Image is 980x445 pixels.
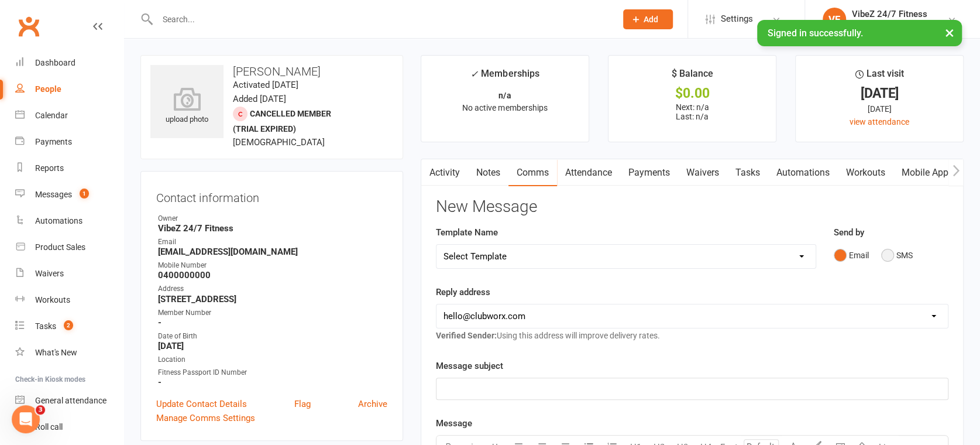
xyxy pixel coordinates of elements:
div: People [35,84,61,94]
div: Memberships [470,66,539,88]
div: Payments [35,137,72,146]
a: Flag [294,397,311,411]
div: $0.00 [619,87,765,100]
span: 2 [64,320,73,330]
a: Dashboard [15,50,123,76]
label: Template Name [436,225,498,239]
iframe: Intercom live chat [12,405,40,433]
a: Payments [620,159,678,186]
a: Messages 1 [15,182,123,208]
div: Email [158,237,387,248]
a: Waivers [15,261,123,287]
span: Using this address will improve delivery rates. [436,331,660,340]
a: Workouts [838,159,893,186]
input: Search... [154,11,608,28]
label: Message subject [436,359,503,373]
a: Automations [768,159,838,186]
strong: - [158,317,387,328]
a: Waivers [678,159,727,186]
div: Address [158,283,387,295]
a: Archive [358,397,387,411]
strong: VibeZ 24/7 Fitness [158,223,387,234]
div: Calendar [35,111,68,120]
a: General attendance kiosk mode [15,388,123,414]
a: Reports [15,155,123,182]
a: Activity [421,159,468,186]
strong: 0400000000 [158,270,387,280]
p: Next: n/a Last: n/a [619,102,765,121]
div: Roll call [35,422,63,432]
a: Tasks 2 [15,313,123,340]
div: Owner [158,213,387,224]
div: Member Number [158,307,387,319]
strong: Verified Sender: [436,331,497,340]
button: × [939,20,960,45]
div: [DATE] [806,87,953,100]
span: Settings [721,6,753,32]
div: Product Sales [35,242,85,252]
div: Location [158,354,387,365]
a: Clubworx [14,12,43,41]
span: Add [644,15,658,24]
div: $ Balance [671,66,713,87]
span: 3 [36,405,45,415]
a: Calendar [15,102,123,129]
time: Activated [DATE] [233,80,298,90]
label: Message [436,416,472,430]
label: Reply address [436,285,490,299]
strong: [EMAIL_ADDRESS][DOMAIN_NAME] [158,247,387,257]
div: Tasks [35,321,56,331]
button: Email [834,244,869,266]
h3: Contact information [156,187,387,204]
span: 1 [80,189,89,198]
div: Automations [35,216,82,225]
strong: [STREET_ADDRESS] [158,294,387,304]
i: ✓ [470,69,478,80]
a: What's New [15,340,123,366]
strong: - [158,377,387,388]
a: Attendance [557,159,620,186]
div: What's New [35,348,77,357]
div: Dashboard [35,58,75,67]
div: Last visit [855,66,904,87]
a: Tasks [727,159,768,186]
a: People [15,76,123,102]
h3: [PERSON_NAME] [150,65,393,78]
a: view attendance [850,117,909,126]
div: Mobile Number [158,260,387,271]
span: [DEMOGRAPHIC_DATA] [233,137,325,148]
time: Added [DATE] [233,94,286,104]
div: VF [823,8,846,31]
div: VibeZ 24/7 Fitness [852,19,927,30]
strong: [DATE] [158,341,387,351]
span: Cancelled member (trial expired) [233,109,331,133]
a: Comms [508,159,557,186]
div: Workouts [35,295,70,304]
span: Signed in successfully. [768,28,863,39]
a: Mobile App [893,159,957,186]
div: Date of Birth [158,331,387,342]
div: General attendance [35,396,106,405]
a: Roll call [15,414,123,440]
a: Product Sales [15,234,123,261]
span: No active memberships [462,103,547,112]
div: Messages [35,190,72,199]
div: Reports [35,163,64,173]
a: Update Contact Details [156,397,247,411]
a: Automations [15,208,123,234]
button: SMS [881,244,913,266]
div: [DATE] [806,102,953,115]
div: VibeZ 24/7 Fitness [852,9,927,19]
a: Notes [468,159,508,186]
button: Add [623,9,673,29]
h3: New Message [436,198,948,216]
a: Payments [15,129,123,155]
strong: n/a [498,91,511,100]
div: upload photo [150,87,223,126]
div: Fitness Passport ID Number [158,367,387,378]
a: Workouts [15,287,123,313]
div: Waivers [35,269,64,278]
label: Send by [834,225,864,239]
a: Manage Comms Settings [156,411,255,425]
